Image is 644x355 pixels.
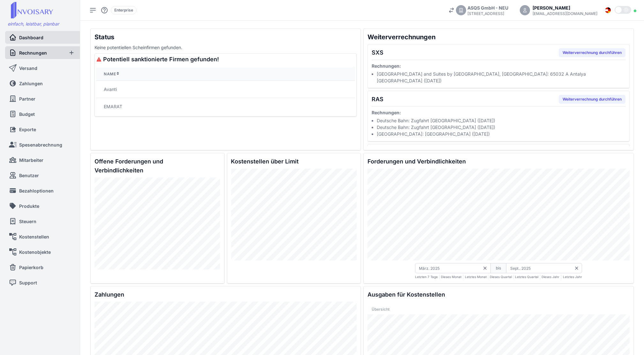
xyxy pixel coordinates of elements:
span: Letztes Quartal [515,275,538,279]
div: Enterprise [111,6,137,14]
div: ASQS GmbH - NEU [467,4,508,11]
span: Dashboard [19,34,43,41]
span: Partner [19,95,35,102]
span: Rechnungen [19,49,47,56]
a: Kostenobjekte [9,245,75,258]
span: Exporte [19,126,36,133]
div: Rechnungen : [372,109,625,116]
a: Mitarbeiter [9,154,75,166]
span: Papierkorb [19,264,43,271]
a: Enterprise [111,7,137,12]
span: Dieses Quartal [490,275,512,279]
span: Benutzer [19,172,39,179]
a: Zahlungen [9,77,77,90]
div: Online [634,10,636,12]
span: Budget [19,111,35,117]
h2: Zahlungen [95,290,124,299]
h2: Kostenstellen über Limit [231,157,299,166]
a: Papierkorb [9,261,77,274]
li: Deutsche Bahn: Zugfahrt [GEOGRAPHIC_DATA] ([DATE]) [377,124,625,131]
a: Produkte [9,200,77,212]
span: Letzten 7 Tage [415,275,438,279]
a: Partner [9,92,75,105]
td: Avanti [96,81,355,98]
span: Kostenobjekte [19,249,51,255]
button: Weiterverrechnung durchführen [559,95,625,104]
li: Deutsche Bahn: Zugfahrt [GEOGRAPHIC_DATA] ([DATE]) [377,117,625,124]
span: Dieses Monat [441,275,461,279]
span: Zahlungen [19,80,43,87]
img: Flag_de.svg [605,7,611,13]
a: Support [9,276,77,289]
div: bis [490,263,506,273]
span: Letztes Monat [465,275,487,279]
span: Produkte [19,203,39,209]
a: Dashboard [9,31,77,44]
div: [STREET_ADDRESS] [467,11,508,16]
span: einfach, leistbar, planbar [8,21,59,26]
a: Rechnungen [9,46,64,59]
a: Steuern [9,215,75,228]
span: Dieses Jahr [542,275,560,279]
div: Name [104,72,347,77]
div: [EMAIL_ADDRESS][DOMAIN_NAME] [533,11,597,16]
h1: Weiterverrechnungen [367,33,630,42]
li: [GEOGRAPHIC_DATA] and Suites by [GEOGRAPHIC_DATA], [GEOGRAPHIC_DATA]: 65032 A Antalya [GEOGRAPHIC... [377,71,625,84]
button: Weiterverrechnung durchführen [559,48,625,57]
span: Letztes Jahr [563,275,582,279]
span: Kostenstellen [19,233,49,240]
h2: Forderungen und Verbindlichkeiten [367,157,466,166]
div: [PERSON_NAME] [533,4,597,11]
a: Bezahloptionen [9,184,75,197]
h2: SXS [372,48,383,57]
a: Benutzer [9,169,77,182]
button: Übersicht [367,304,394,314]
h2: RAS [372,95,383,104]
span: Steuern [19,218,36,225]
h2: Ausgaben für Kostenstellen [367,290,445,299]
a: Exporte [9,123,77,136]
span: Versand [19,65,37,72]
a: Budget [9,108,77,120]
h1: Status [95,33,357,42]
div: Keine potentiellen Scheinfirmen gefunden. [95,44,357,51]
div: Rechnungen : [372,63,625,69]
a: Versand [9,62,77,74]
span: Spesenabrechnung [19,141,62,148]
li: [GEOGRAPHIC_DATA]: [GEOGRAPHIC_DATA] ([DATE]) [377,131,625,137]
span: Mitarbeiter [19,157,43,163]
a: Kostenstellen [9,230,75,243]
h2: Potentiell sanktionierte Firmen gefunden! [96,55,355,64]
span: Support [19,279,37,286]
a: Spesenabrechnung [9,138,77,151]
span: Bezahloptionen [19,187,54,194]
h2: Offene Forderungen und Verbindlichkeiten [95,157,174,175]
td: EMARAT [96,98,355,115]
